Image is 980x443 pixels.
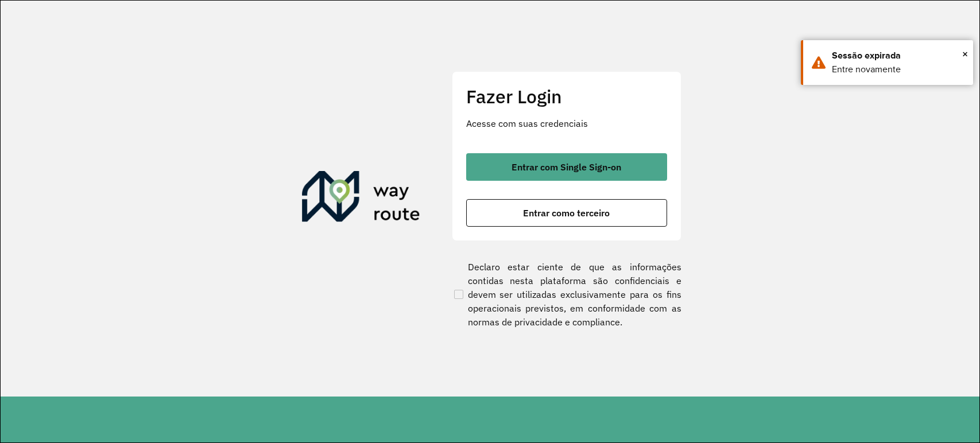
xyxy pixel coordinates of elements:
div: Entre novamente [832,63,964,76]
p: Acesse com suas credenciais [466,116,667,130]
div: Sessão expirada [832,49,964,63]
span: Entrar como terceiro [523,208,610,217]
img: Roteirizador AmbevTech [302,171,420,226]
button: button [466,199,667,227]
h2: Fazer Login [466,86,667,107]
span: × [962,45,968,63]
span: Entrar com Single Sign-on [512,162,621,172]
button: Close [962,45,968,63]
label: Declaro estar ciente de que as informações contidas nesta plataforma são confidenciais e devem se... [452,260,681,329]
button: button [466,153,667,181]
